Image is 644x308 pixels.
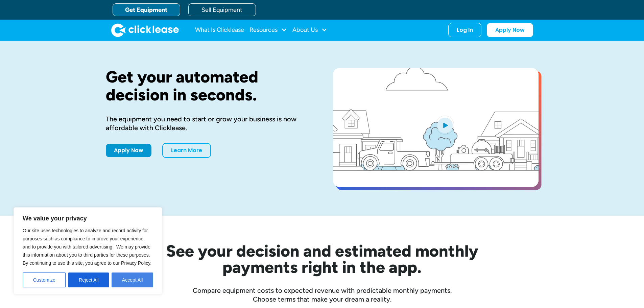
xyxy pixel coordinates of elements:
[436,116,454,135] img: Blue play button logo on a light blue circular background
[23,273,66,287] button: Customize
[106,115,311,132] div: The equipment you need to start or grow your business is now affordable with Clicklease.
[249,23,287,37] div: Resources
[133,243,511,275] h2: See your decision and estimated monthly payments right in the app.
[106,68,311,104] h1: Get your automated decision in seconds.
[162,143,211,158] a: Learn More
[106,286,539,304] div: Compare equipment costs to expected revenue with predictable monthly payments. Choose terms that ...
[457,27,473,33] div: Log In
[23,228,151,266] span: Our site uses technologies to analyze and record activity for purposes such as compliance to impr...
[14,207,162,294] div: We value your privacy
[112,273,153,287] button: Accept All
[111,23,179,37] img: Clicklease logo
[23,214,153,222] p: We value your privacy
[68,273,109,287] button: Reject All
[113,3,180,16] a: Get Equipment
[487,23,533,37] a: Apply Now
[106,144,151,157] a: Apply Now
[111,23,179,37] a: home
[292,23,327,37] div: About Us
[195,23,244,37] a: What Is Clicklease
[188,3,256,16] a: Sell Equipment
[333,68,539,187] a: open lightbox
